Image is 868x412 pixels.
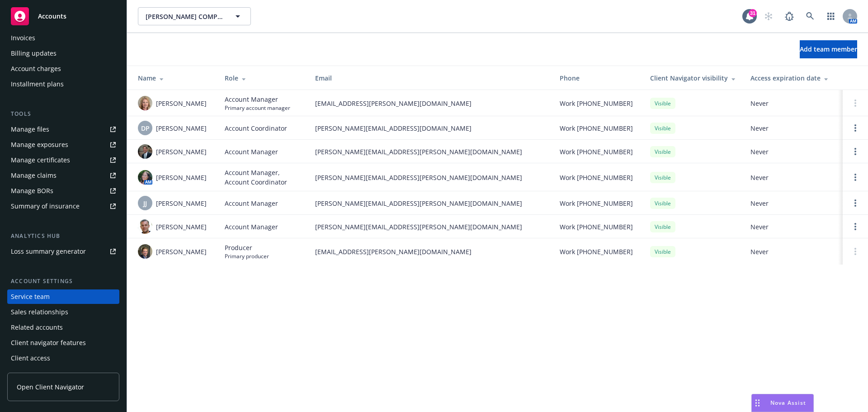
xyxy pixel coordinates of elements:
[750,199,835,208] span: Never
[11,31,35,45] div: Invoices
[315,73,545,83] div: Email
[7,137,119,152] a: Manage exposures
[7,199,119,213] a: Summary of insurance
[138,144,152,159] img: photo
[751,394,814,412] button: Nova Assist
[650,172,675,183] div: Visible
[752,394,763,412] div: Drag to move
[7,232,119,241] div: Analytics hub
[560,247,633,256] span: Work [PHONE_NUMBER]
[7,289,119,304] a: Service team
[156,123,207,133] span: [PERSON_NAME]
[850,198,861,208] a: Open options
[7,153,119,167] a: Manage certificates
[650,246,675,257] div: Visible
[780,7,798,25] a: Report a Bug
[770,399,806,407] span: Nova Assist
[315,222,545,232] span: [PERSON_NAME][EMAIL_ADDRESS][PERSON_NAME][DOMAIN_NAME]
[143,199,147,208] span: JJ
[7,168,119,183] a: Manage claims
[225,123,287,133] span: Account Coordinator
[315,123,545,133] span: [PERSON_NAME][EMAIL_ADDRESS][DOMAIN_NAME]
[7,244,119,259] a: Loss summary generator
[138,7,251,25] button: [PERSON_NAME] COMPANIES, INC.
[560,147,633,156] span: Work [PHONE_NUMBER]
[146,12,224,21] span: [PERSON_NAME] COMPANIES, INC.
[11,184,53,198] div: Manage BORs
[7,46,119,61] a: Billing updates
[560,73,636,83] div: Phone
[315,247,545,256] span: [EMAIL_ADDRESS][PERSON_NAME][DOMAIN_NAME]
[850,146,861,157] a: Open options
[750,147,835,156] span: Never
[225,199,278,208] span: Account Manager
[11,305,68,319] div: Sales relationships
[7,109,119,118] div: Tools
[7,31,119,45] a: Invoices
[650,198,675,209] div: Visible
[800,45,857,53] span: Add team member
[7,77,119,91] a: Installment plans
[225,252,269,260] span: Primary producer
[650,146,675,157] div: Visible
[7,305,119,319] a: Sales relationships
[560,123,633,133] span: Work [PHONE_NUMBER]
[560,222,633,232] span: Work [PHONE_NUMBER]
[156,222,207,232] span: [PERSON_NAME]
[801,7,819,25] a: Search
[156,147,207,156] span: [PERSON_NAME]
[11,351,50,365] div: Client access
[7,184,119,198] a: Manage BORs
[7,122,119,137] a: Manage files
[138,244,152,259] img: photo
[750,173,835,182] span: Never
[7,320,119,335] a: Related accounts
[11,62,61,76] div: Account charges
[11,199,80,213] div: Summary of insurance
[11,46,57,61] div: Billing updates
[11,153,70,167] div: Manage certificates
[11,77,64,91] div: Installment plans
[650,73,736,83] div: Client Navigator visibility
[225,104,290,112] span: Primary account manager
[156,199,207,208] span: [PERSON_NAME]
[138,170,152,185] img: photo
[11,244,86,259] div: Loss summary generator
[315,99,545,108] span: [EMAIL_ADDRESS][PERSON_NAME][DOMAIN_NAME]
[800,40,857,58] button: Add team member
[225,95,290,104] span: Account Manager
[560,199,633,208] span: Work [PHONE_NUMBER]
[11,320,63,335] div: Related accounts
[225,243,269,252] span: Producer
[560,173,633,182] span: Work [PHONE_NUMBER]
[850,172,861,183] a: Open options
[156,99,207,108] span: [PERSON_NAME]
[7,351,119,365] a: Client access
[7,277,119,286] div: Account settings
[315,199,545,208] span: [PERSON_NAME][EMAIL_ADDRESS][PERSON_NAME][DOMAIN_NAME]
[156,247,207,256] span: [PERSON_NAME]
[11,336,86,350] div: Client navigator features
[750,222,835,232] span: Never
[850,123,861,133] a: Open options
[11,122,49,137] div: Manage files
[11,289,50,304] div: Service team
[38,13,66,20] span: Accounts
[650,123,675,134] div: Visible
[138,219,152,234] img: photo
[225,147,278,156] span: Account Manager
[7,62,119,76] a: Account charges
[750,73,835,83] div: Access expiration date
[822,7,840,25] a: Switch app
[750,247,835,256] span: Never
[225,168,301,187] span: Account Manager, Account Coordinator
[315,173,545,182] span: [PERSON_NAME][EMAIL_ADDRESS][PERSON_NAME][DOMAIN_NAME]
[138,73,210,83] div: Name
[650,98,675,109] div: Visible
[750,99,835,108] span: Never
[315,147,545,156] span: [PERSON_NAME][EMAIL_ADDRESS][PERSON_NAME][DOMAIN_NAME]
[749,9,757,17] div: 31
[11,137,68,152] div: Manage exposures
[138,96,152,110] img: photo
